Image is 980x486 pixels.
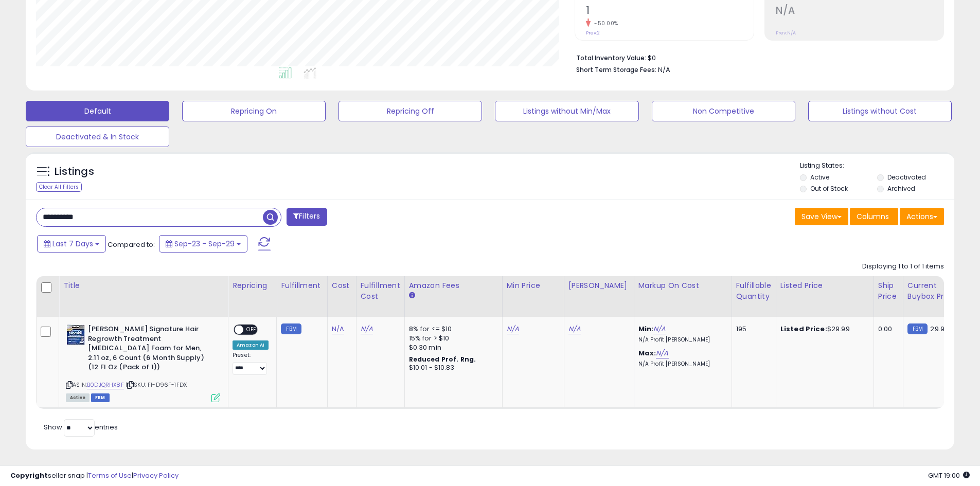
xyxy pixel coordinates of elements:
span: Last 7 Days [52,239,93,249]
span: All listings currently available for purchase on Amazon [66,393,90,402]
button: Deactivated & In Stock [26,127,169,147]
button: Last 7 Days [37,235,106,253]
b: Reduced Prof. Rng. [409,355,476,364]
div: ASIN: [66,325,220,401]
a: Terms of Use [88,471,132,480]
div: 0.00 [878,325,895,334]
div: Fulfillable Quantity [736,280,772,302]
small: FBM [907,323,928,334]
div: Amazon AI [233,340,269,350]
button: Listings without Min/Max [495,101,638,121]
small: Prev: 2 [586,30,600,36]
li: $0 [576,51,936,63]
b: [PERSON_NAME] Signature Hair Regrowth Treatment [MEDICAL_DATA] Foam for Men, 2.11 oz, 6 Count (6 ... [88,325,213,375]
span: Show: entries [44,422,118,432]
div: $29.99 [780,325,866,334]
div: $10.01 - $10.83 [409,364,494,372]
div: 15% for > $10 [409,334,494,343]
label: Active [810,173,829,182]
strong: Copyright [10,471,48,480]
small: Prev: N/A [776,30,796,36]
a: N/A [361,324,373,334]
span: 29.99 [930,324,949,334]
div: seller snap | | [10,471,179,481]
div: Markup on Cost [638,280,727,291]
button: Columns [850,208,898,225]
div: Amazon Fees [409,280,498,291]
img: 51rOh8ZV4lL._SL40_.jpg [66,325,85,345]
button: Repricing Off [338,101,482,121]
span: Compared to: [108,240,155,249]
div: Clear All Filters [36,182,82,192]
div: Current Buybox Price [907,280,960,302]
div: Fulfillment Cost [361,280,400,302]
a: N/A [656,348,668,358]
div: Displaying 1 to 1 of 1 items [862,262,944,272]
a: Privacy Policy [133,471,179,480]
button: Repricing On [182,101,326,121]
a: B0DJQRHX8F [87,381,124,389]
p: N/A Profit [PERSON_NAME] [638,361,724,368]
label: Out of Stock [810,184,848,193]
label: Archived [887,184,915,193]
div: 195 [736,325,768,334]
b: Total Inventory Value: [576,53,646,62]
a: N/A [507,324,519,334]
a: N/A [653,324,666,334]
span: 2025-10-7 19:00 GMT [928,471,970,480]
button: Listings without Cost [808,101,952,121]
h2: 1 [586,5,754,19]
h2: N/A [776,5,943,19]
small: Amazon Fees. [409,291,415,300]
button: Save View [795,208,848,225]
div: Title [63,280,224,291]
span: FBM [91,393,110,402]
b: Max: [638,348,656,358]
span: N/A [658,65,670,75]
div: Listed Price [780,280,869,291]
div: Cost [332,280,352,291]
div: Fulfillment [281,280,323,291]
button: Sep-23 - Sep-29 [159,235,247,253]
button: Default [26,101,169,121]
div: 8% for <= $10 [409,325,494,334]
div: Preset: [233,352,269,375]
span: | SKU: FI-D96F-1FDX [126,381,187,389]
h5: Listings [55,165,94,179]
b: Short Term Storage Fees: [576,65,656,74]
div: Min Price [507,280,560,291]
a: N/A [568,324,581,334]
a: N/A [332,324,344,334]
p: N/A Profit [PERSON_NAME] [638,336,724,344]
div: Ship Price [878,280,899,302]
label: Deactivated [887,173,926,182]
span: Sep-23 - Sep-29 [174,239,235,249]
b: Min: [638,324,654,334]
small: FBM [281,323,301,334]
button: Filters [287,208,327,226]
button: Actions [900,208,944,225]
p: Listing States: [800,161,954,171]
span: Columns [857,211,889,222]
div: [PERSON_NAME] [568,280,630,291]
small: -50.00% [591,20,618,27]
div: Repricing [233,280,272,291]
th: The percentage added to the cost of goods (COGS) that forms the calculator for Min & Max prices. [634,276,732,317]
div: $0.30 min [409,343,494,352]
button: Non Competitive [652,101,795,121]
b: Listed Price: [780,324,827,334]
span: OFF [243,326,260,334]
